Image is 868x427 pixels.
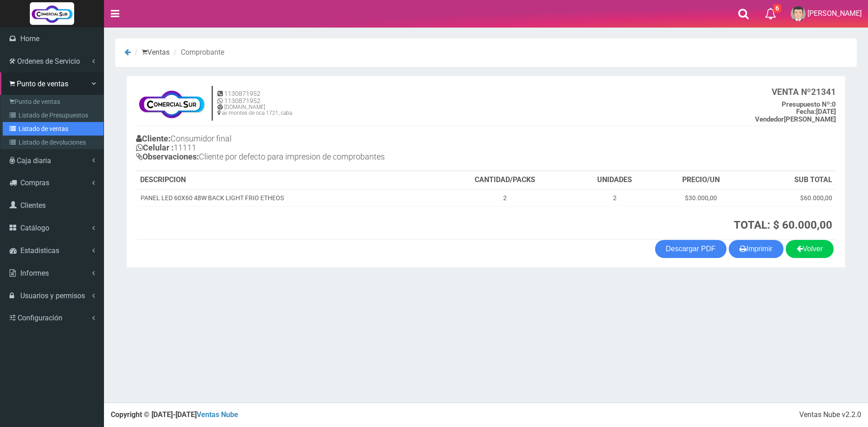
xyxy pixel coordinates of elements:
td: PANEL LED 60X60 48W BACK LIGHT FRIO ETHEOS [137,189,438,206]
strong: Presupuesto Nº: [782,100,832,108]
b: [PERSON_NAME] [755,115,836,123]
img: User Image [791,6,806,21]
td: $30.000,00 [656,189,745,206]
img: Logo grande [30,2,74,25]
a: Listado de devoluciones [3,136,104,149]
strong: Copyright © [DATE]-[DATE] [111,410,238,419]
span: Punto de ventas [17,80,68,88]
td: 2 [573,189,656,206]
strong: VENTA Nº [772,87,811,97]
b: Observaciones: [136,152,199,161]
h6: [DOMAIN_NAME] av montes de oca 1721, caba [217,104,292,116]
b: Cliente: [136,134,170,143]
h4: Consumidor final 11111 Cliente por defecto para impresion de comprobantes [136,132,486,165]
b: 21341 [772,87,836,97]
b: Celular : [136,143,174,152]
b: 0 [782,100,836,108]
strong: Vendedor [755,115,784,123]
a: Descargar PDF [655,240,726,258]
span: Configuración [18,314,62,322]
div: Ventas Nube v2.2.0 [799,410,861,420]
th: PRECIO/UN [656,171,745,189]
span: Ordenes de Servicio [17,57,80,66]
h5: 1130871952 1130871952 [217,90,292,104]
button: Imprimir [729,240,783,258]
span: 6 [773,4,781,13]
strong: Fecha: [796,108,816,116]
a: Volver [786,240,834,258]
li: Comprobante [171,47,224,58]
td: $60.000,00 [746,189,836,206]
th: UNIDADES [573,171,656,189]
li: Ventas [132,47,170,58]
strong: TOTAL: $ 60.000,00 [734,219,832,231]
span: Usuarios y permisos [20,291,85,300]
th: SUB TOTAL [746,171,836,189]
span: Catálogo [20,224,49,232]
span: Informes [20,269,49,277]
span: Caja diaria [17,156,51,165]
b: [DATE] [796,108,836,116]
span: Estadisticas [20,246,59,255]
th: DESCRIPCION [137,171,438,189]
a: Ventas Nube [197,410,238,419]
span: Clientes [20,201,46,210]
img: f695dc5f3a855ddc19300c990e0c55a2.jpg [136,85,207,122]
a: Listado de ventas [3,122,104,136]
th: CANTIDAD/PACKS [438,171,573,189]
span: Home [20,34,39,43]
a: Listado de Presupuestos [3,108,104,122]
a: Punto de ventas [3,95,104,108]
span: [PERSON_NAME] [807,9,862,18]
span: Compras [20,178,49,187]
td: 2 [438,189,573,206]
